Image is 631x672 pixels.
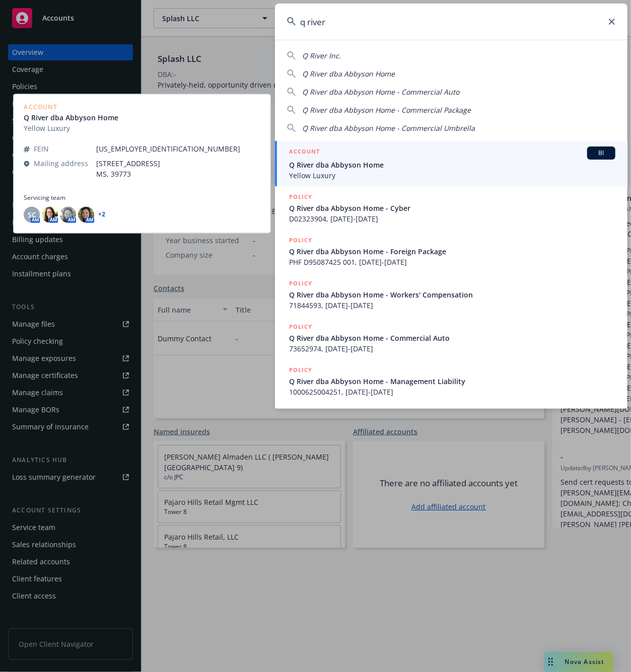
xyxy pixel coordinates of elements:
[289,203,615,213] span: Q River dba Abbyson Home - Cyber
[302,69,395,79] span: Q River dba Abbyson Home
[289,235,312,245] h5: POLICY
[591,148,611,158] span: BI
[289,192,312,202] h5: POLICY
[289,170,615,181] span: Yellow Luxury
[302,123,475,133] span: Q River dba Abbyson Home - Commercial Umbrella
[275,359,627,403] a: POLICYQ River dba Abbyson Home - Management Liability1000625004251, [DATE]-[DATE]
[289,289,615,300] span: Q River dba Abbyson Home - Workers' Compensation
[289,333,615,343] span: Q River dba Abbyson Home - Commercial Auto
[302,105,471,115] span: Q River dba Abbyson Home - Commercial Package
[289,213,615,224] span: D02323904, [DATE]-[DATE]
[289,322,312,332] h5: POLICY
[289,146,320,159] h5: ACCOUNT
[289,365,312,375] h5: POLICY
[289,246,615,257] span: Q River dba Abbyson Home - Foreign Package
[275,4,627,40] input: Search...
[302,51,341,60] span: Q River Inc.
[275,141,627,186] a: ACCOUNTBIQ River dba Abbyson HomeYellow Luxury
[289,376,615,387] span: Q River dba Abbyson Home - Management Liability
[289,257,615,267] span: PHF D95087425 001, [DATE]-[DATE]
[289,160,615,170] span: Q River dba Abbyson Home
[275,273,627,316] a: POLICYQ River dba Abbyson Home - Workers' Compensation71844593, [DATE]-[DATE]
[289,278,312,288] h5: POLICY
[275,230,627,273] a: POLICYQ River dba Abbyson Home - Foreign PackagePHF D95087425 001, [DATE]-[DATE]
[289,300,615,311] span: 71844593, [DATE]-[DATE]
[275,186,627,230] a: POLICYQ River dba Abbyson Home - CyberD02323904, [DATE]-[DATE]
[289,343,615,354] span: 73652974, [DATE]-[DATE]
[275,316,627,359] a: POLICYQ River dba Abbyson Home - Commercial Auto73652974, [DATE]-[DATE]
[302,87,459,97] span: Q River dba Abbyson Home - Commercial Auto
[289,387,615,397] span: 1000625004251, [DATE]-[DATE]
